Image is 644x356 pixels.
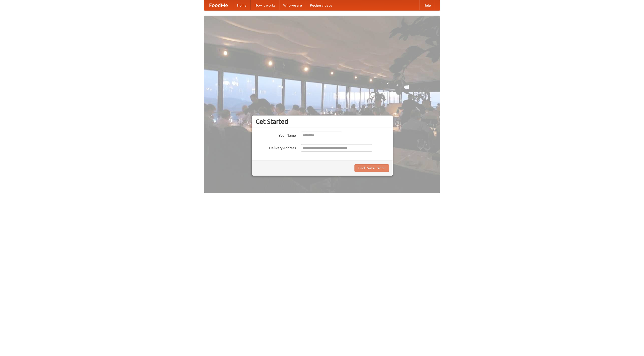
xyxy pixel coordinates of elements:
a: Recipe videos [306,0,336,10]
button: Find Restaurants! [354,164,389,172]
a: Home [233,0,251,10]
h3: Get Started [256,118,389,125]
label: Delivery Address [256,144,296,150]
label: Your Name [256,132,296,138]
a: FoodMe [204,0,233,10]
a: How it works [251,0,279,10]
a: Help [419,0,435,10]
a: Who we are [279,0,306,10]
